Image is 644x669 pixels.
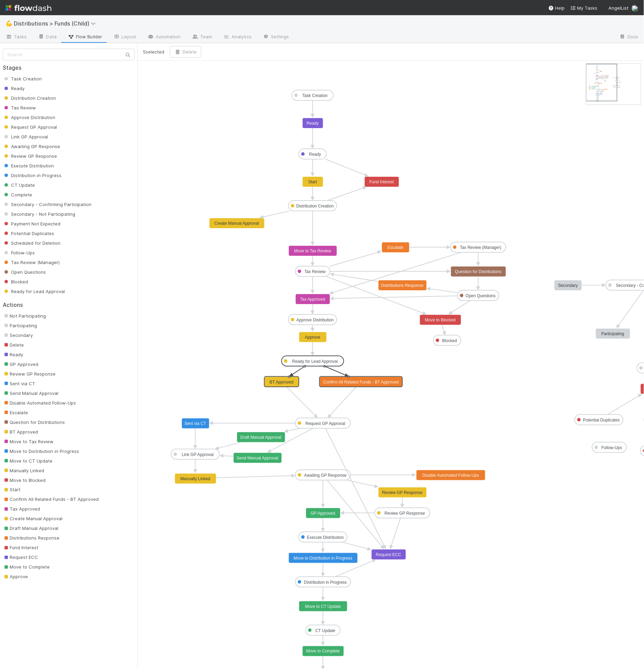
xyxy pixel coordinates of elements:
[3,211,75,217] span: Secondary - Not Participating
[466,293,496,298] text: Open Questions
[442,338,457,343] text: Blocked
[384,511,425,516] text: Review GP Response
[3,95,56,101] span: Distribution Creation
[3,487,20,493] span: Start
[215,221,259,226] text: Create Manual Approval
[370,180,394,184] text: Fund Interest
[3,400,76,406] span: Disable Automated Follow-Ups
[3,240,60,246] span: Scheduled for Deletion
[3,506,40,512] span: Tax Approved
[108,32,142,43] a: Layout
[3,86,25,91] span: Ready
[309,152,321,157] text: Ready
[304,269,326,274] text: Tax Review
[455,269,502,274] text: Question for Distributions
[294,556,352,561] text: Move to Distribution in Progress
[296,204,334,209] text: Distribution Creation
[306,649,340,654] text: Move to Complete
[6,2,51,14] img: logo-inverted-e16ddd16eac7371096b0.svg
[68,33,102,40] span: Flow Builder
[32,32,62,43] a: Data
[3,535,59,541] span: Distributions Response
[3,105,36,110] span: Tax Review
[3,381,35,386] span: Sent via CT
[305,604,341,609] text: Move to CT Update
[3,250,35,255] span: Follow-Ups
[376,552,401,557] text: Request ECC
[3,468,44,473] span: Manually Linked
[3,342,24,348] span: Delete
[548,4,565,11] div: Help
[609,5,629,11] span: AngelList
[3,260,60,265] span: Tax Review (Manager)
[14,20,99,27] span: Distributions > Funds (Child)
[143,48,164,55] span: 5 selected
[3,313,46,319] span: Not Participating
[422,473,479,478] text: Disable Automated Follow-Ups
[3,279,28,284] span: Blocked
[388,245,403,250] text: Escalate
[3,477,46,483] span: Move to Blocked
[425,318,456,322] text: Move to Blocked
[170,46,201,58] button: Delete
[602,331,624,336] text: Participating
[323,380,399,385] text: Confirm All Related Funds - BT Approved
[3,65,135,71] h2: Stages
[3,269,46,275] span: Open Questions
[3,163,54,168] span: Execute Distribution
[3,526,58,531] span: Draft Manual Approval
[3,134,48,139] span: Link GP Approval
[3,153,57,159] span: Review GP Response
[3,192,32,197] span: Complete
[3,439,53,444] span: Move to Tax Review
[300,297,325,302] text: Tax Approved
[3,173,61,178] span: Distribution in Progress
[296,318,334,322] text: Approve Distribution
[186,32,218,43] a: Team
[3,497,99,502] span: Confirm All Related Funds - BT Approved
[3,574,28,580] span: Approve
[3,545,38,551] span: Fund Interest
[185,421,206,426] text: Sent via CT
[3,115,55,120] span: Approve Distribution
[3,564,50,570] span: Move to Complete
[3,410,28,415] span: Escalate
[381,283,424,288] text: Distributions Response
[305,421,345,426] text: Request GP Approval
[3,429,38,435] span: BT Approved
[3,289,65,294] span: Ready for Lead Approval
[3,221,60,226] span: Payment Not Expected
[3,76,42,81] span: Task Creation
[305,335,321,340] text: Approve
[3,516,62,522] span: Create Manual Approval
[180,476,211,481] text: Manually Linked
[570,5,598,11] span: My Tasks
[3,361,38,367] span: GP Approved
[3,144,60,149] span: Awaiting GP Response
[614,32,644,43] a: Docs
[3,390,58,396] span: Send Manual Approval
[311,511,335,516] text: GP Approved
[308,180,317,184] text: Start
[6,20,12,26] span: 💪
[602,445,622,450] text: Follow-Ups
[3,352,23,357] span: Ready
[3,202,91,207] span: Secondary - Confirming Participation
[237,456,279,460] text: Send Manual Approval
[292,359,338,364] text: Ready for Lead Approval
[6,33,27,40] span: Tasks
[241,435,282,440] text: Draft Manual Approval
[307,121,319,126] text: Ready
[3,332,33,338] span: Secondary
[218,32,257,43] a: Analytics
[570,4,598,11] a: My Tasks
[3,419,65,425] span: Question for Distributions
[294,249,331,253] text: Move to Tax Review
[3,231,54,236] span: Potential Duplicates
[257,32,295,43] a: Settings
[3,182,35,188] span: CT Update
[558,283,578,288] text: Secondary
[3,448,79,454] span: Move to Distribution in Progress
[460,245,501,250] text: Tax Review (Manager)
[3,555,38,560] span: Request ECC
